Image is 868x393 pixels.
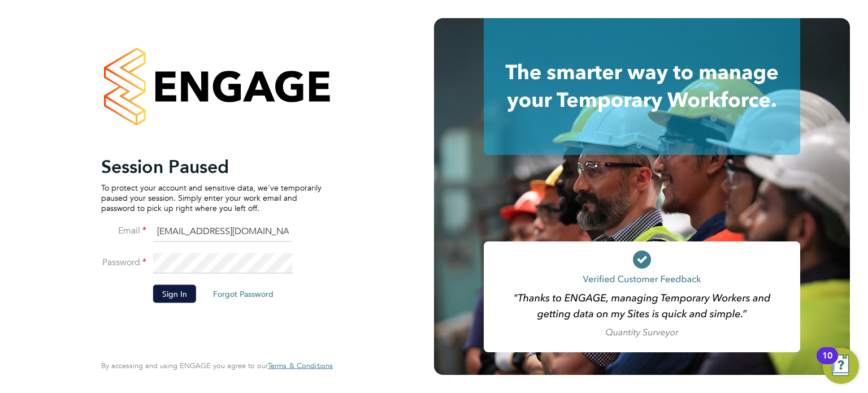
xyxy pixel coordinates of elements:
[101,155,322,178] h2: Session Paused
[822,356,832,370] div: 10
[268,361,333,370] a: Terms & Conditions
[101,256,146,268] label: Password
[153,222,293,242] input: Enter your work email...
[101,361,333,370] span: By accessing and using ENGAGE you agree to our
[101,224,146,236] label: Email
[153,284,196,303] button: Sign In
[101,182,322,213] p: To protect your account and sensitive data, we've temporarily paused your session. Simply enter y...
[268,361,333,370] span: Terms & Conditions
[204,284,283,303] button: Forgot Password
[823,348,859,384] button: Open Resource Center, 10 new notifications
